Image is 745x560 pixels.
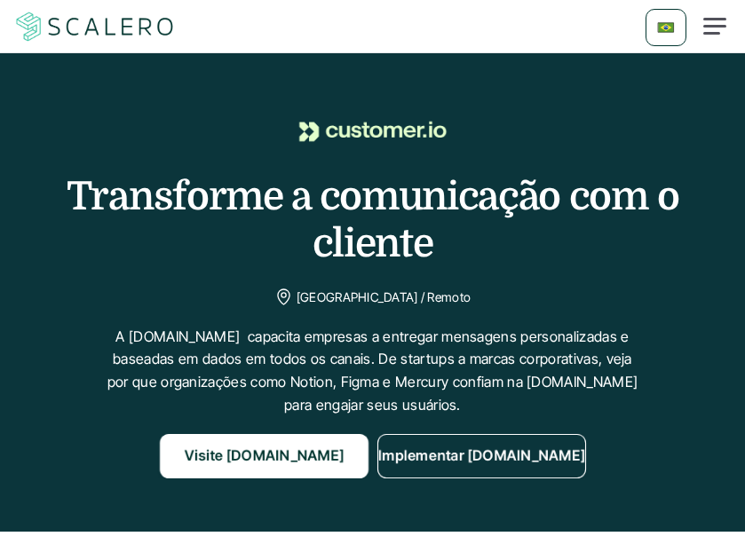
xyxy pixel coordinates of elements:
[184,445,344,468] p: Visite [DOMAIN_NAME]
[377,434,586,478] a: Implementar [DOMAIN_NAME]
[378,445,585,468] p: Implementar [DOMAIN_NAME]
[18,174,727,268] h1: Transforme a comunicação com o cliente
[657,19,675,36] img: 🇧🇷
[160,434,369,478] a: Visite [DOMAIN_NAME]
[13,10,177,43] img: Scalero company logotype
[13,11,177,43] a: Scalero company logotype
[297,286,471,308] p: [GEOGRAPHIC_DATA] / Remoto
[107,326,639,416] p: A [DOMAIN_NAME] capacita empresas a entregar mensagens personalizadas e baseadas em dados em todo...
[685,500,727,542] iframe: gist-messenger-bubble-iframe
